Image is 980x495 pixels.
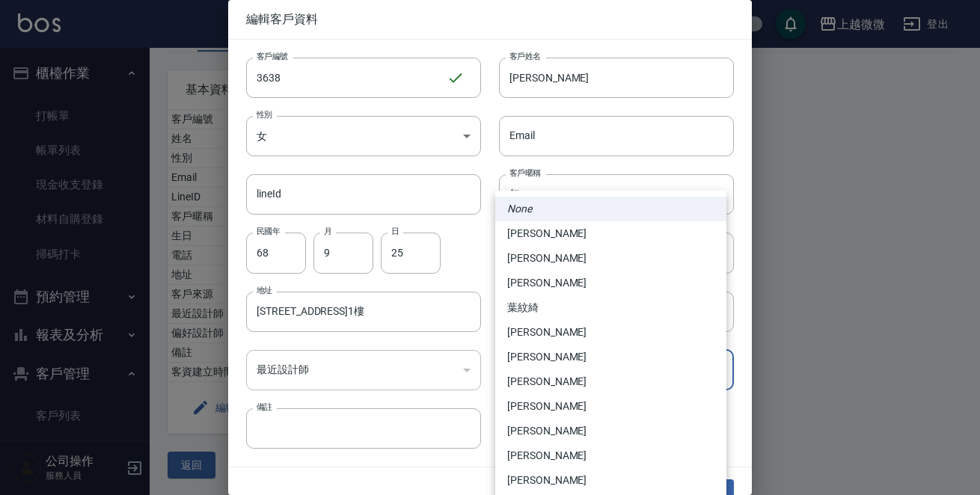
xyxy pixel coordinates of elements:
li: [PERSON_NAME] [495,394,726,419]
li: [PERSON_NAME] [495,443,726,468]
em: None [507,201,532,217]
li: [PERSON_NAME] [495,369,726,394]
li: [PERSON_NAME] [495,246,726,271]
li: 葉紋綺 [495,295,726,320]
li: [PERSON_NAME] [495,271,726,295]
li: [PERSON_NAME] [495,468,726,493]
li: [PERSON_NAME] [495,419,726,443]
li: [PERSON_NAME] [495,221,726,246]
li: [PERSON_NAME] [495,345,726,369]
li: [PERSON_NAME] [495,320,726,345]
